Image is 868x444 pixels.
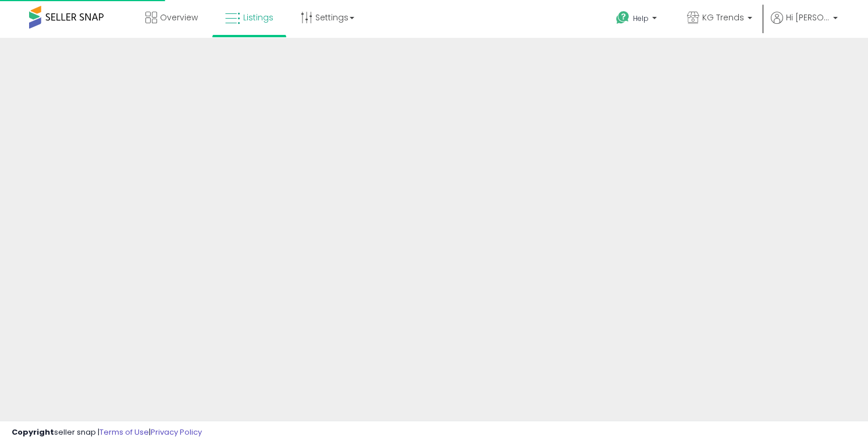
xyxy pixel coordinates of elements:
a: Hi [PERSON_NAME] [771,12,838,38]
span: Listings [243,12,273,23]
strong: Copyright [12,427,54,438]
a: Privacy Policy [151,427,202,438]
span: KG Trends [702,12,744,23]
span: Hi [PERSON_NAME] [786,12,830,23]
a: Help [607,2,668,38]
span: Overview [160,12,198,23]
div: seller snap | | [12,427,202,438]
i: Get Help [616,10,630,25]
span: Help [633,13,649,23]
a: Terms of Use [99,427,149,438]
